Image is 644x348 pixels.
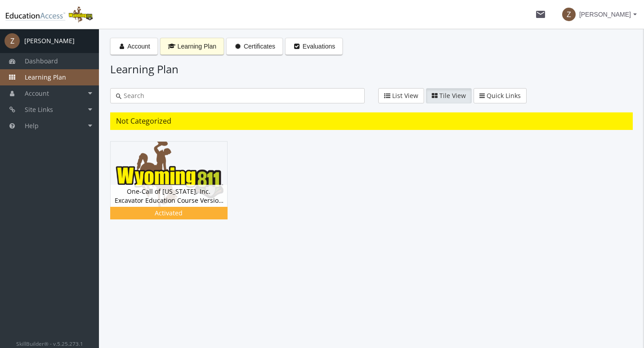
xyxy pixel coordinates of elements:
i: Account [118,43,126,49]
h1: Learning Plan [110,62,633,77]
i: Certificates [234,43,242,49]
small: SkillBuilder® - v.5.25.273.1 [16,340,83,347]
span: Not Categorized [116,116,171,126]
button: Certificates [226,38,283,55]
div: [PERSON_NAME] [24,36,75,45]
span: Z [4,33,20,49]
span: Certificates [244,43,275,50]
i: Learning Plan [168,43,176,49]
span: Learning Plan [178,43,216,50]
div: One-Call of [US_STATE], Inc. Excavator Education Course Version 5.0 [111,185,227,207]
span: Account [25,89,49,98]
mat-icon: mail [535,9,546,20]
div: Activated [112,209,226,218]
span: Tile View [439,91,466,100]
div: One-Call of [US_STATE], Inc. Excavator Education Course Version 5.0 [110,141,241,233]
span: Evaluations [303,43,335,50]
span: Help [25,121,39,130]
input: Search [121,91,359,100]
button: Account [110,38,158,55]
span: Dashboard [25,57,58,65]
span: Z [562,8,576,21]
span: Learning Plan [25,73,66,81]
button: Evaluations [285,38,343,55]
span: Site Links [25,105,53,114]
span: List View [392,91,418,100]
button: Learning Plan [160,38,224,55]
i: Evaluations [293,43,301,49]
span: Quick Links [487,91,521,100]
span: [PERSON_NAME] [579,6,631,22]
span: Account [127,43,150,50]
